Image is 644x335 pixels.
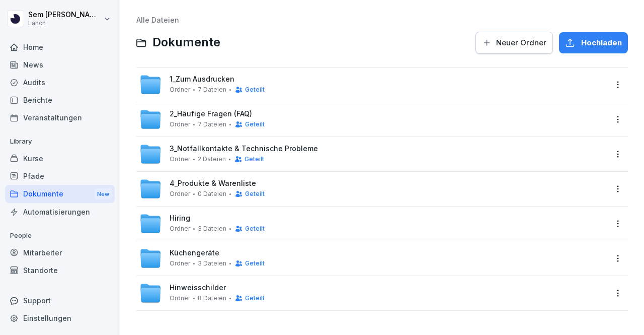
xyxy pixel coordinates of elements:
span: Ordner [170,86,190,93]
a: News [5,56,115,74]
span: Ordner [170,121,190,128]
div: Support [5,292,115,309]
span: 8 Dateien [198,295,226,302]
p: Library [5,133,115,150]
a: Veranstaltungen [5,109,115,126]
p: Lanch [28,20,102,27]
a: Mitarbeiter [5,244,115,261]
a: Audits [5,74,115,91]
span: 7 Dateien [198,121,226,128]
span: 3 Dateien [198,225,226,232]
a: Einstellungen [5,309,115,327]
div: Dokumente [5,185,115,204]
span: 3 Dateien [198,260,226,267]
span: Geteilt [245,260,265,267]
p: Sem [PERSON_NAME] [28,11,102,19]
span: Geteilt [245,225,265,232]
a: 1_Zum AusdruckenOrdner7 DateienGeteilt [139,74,607,96]
button: Hochladen [559,32,628,53]
a: Berichte [5,91,115,109]
a: Automatisierungen [5,203,115,221]
span: 1_Zum Ausdrucken [170,75,234,84]
a: HinweisschilderOrdner8 DateienGeteilt [139,282,607,304]
a: 4_Produkte & WarenlisteOrdner0 DateienGeteilt [139,178,607,200]
span: Geteilt [245,190,265,197]
span: Ordner [170,295,190,302]
a: Standorte [5,261,115,279]
span: Geteilt [245,295,265,302]
span: Hochladen [581,37,622,48]
a: 2_Häufige Fragen (FAQ)Ordner7 DateienGeteilt [139,108,607,130]
span: Ordner [170,260,190,267]
span: 3_Notfallkontakte & Technische Probleme [170,145,318,153]
a: DokumenteNew [5,185,115,204]
span: Ordner [170,190,190,197]
span: 7 Dateien [198,86,226,93]
span: Hinweisschilder [170,284,226,292]
span: 2 Dateien [198,156,226,163]
span: 2_Häufige Fragen (FAQ) [170,110,252,118]
span: Küchengeräte [170,249,219,257]
span: Neuer Ordner [496,37,546,48]
a: Alle Dateien [136,16,179,24]
button: Neuer Ordner [475,32,553,54]
span: Geteilt [245,156,264,163]
a: KüchengeräteOrdner3 DateienGeteilt [139,247,607,270]
span: Hiring [170,214,190,223]
a: Kurse [5,150,115,167]
span: 0 Dateien [198,190,226,197]
span: Dokumente [152,35,220,50]
span: Ordner [170,225,190,232]
p: People [5,228,115,244]
a: HiringOrdner3 DateienGeteilt [139,213,607,235]
a: 3_Notfallkontakte & Technische ProblemeOrdner2 DateienGeteilt [139,143,607,165]
span: Geteilt [245,121,265,128]
span: Geteilt [245,86,265,93]
span: Ordner [170,156,190,163]
a: Pfade [5,167,115,185]
span: 4_Produkte & Warenliste [170,179,256,188]
a: Home [5,38,115,56]
div: New [95,188,112,200]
